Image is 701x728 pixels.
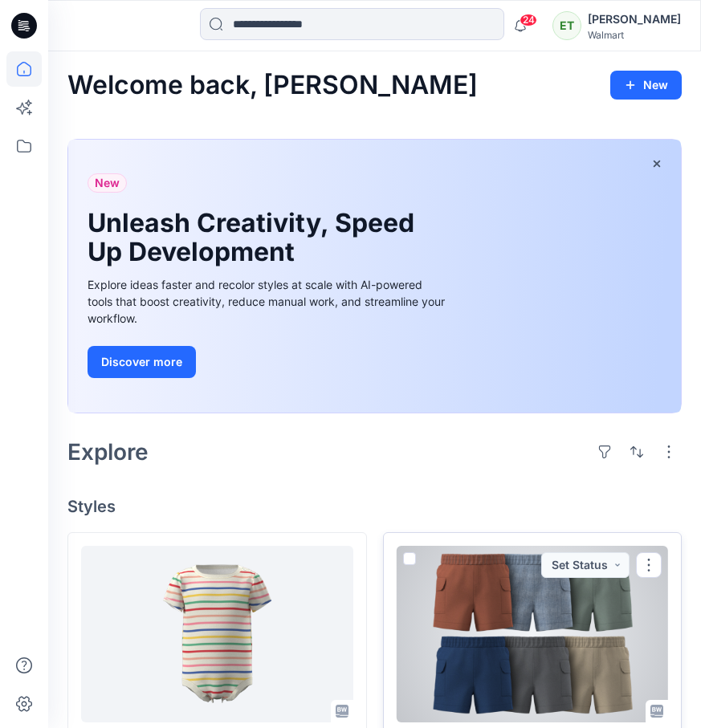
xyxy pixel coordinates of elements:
[610,71,682,100] button: New
[552,11,581,40] div: ET
[88,346,449,378] a: Discover more
[88,209,425,266] h1: Unleash Creativity, Speed Up Development
[67,497,682,516] h4: Styles
[95,173,120,193] span: New
[588,29,681,41] div: Walmart
[588,10,681,29] div: [PERSON_NAME]
[88,346,196,378] button: Discover more
[67,71,478,100] h2: Welcome back, [PERSON_NAME]
[81,546,353,722] a: HQ022268 WN BG SS PUFF SLEEVE BODYSUIT
[520,14,537,26] span: 24
[88,276,449,327] div: Explore ideas faster and recolor styles at scale with AI-powered tools that boost creativity, red...
[397,546,669,722] a: HQ022343 CARGO SHORTS
[67,439,149,465] h2: Explore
